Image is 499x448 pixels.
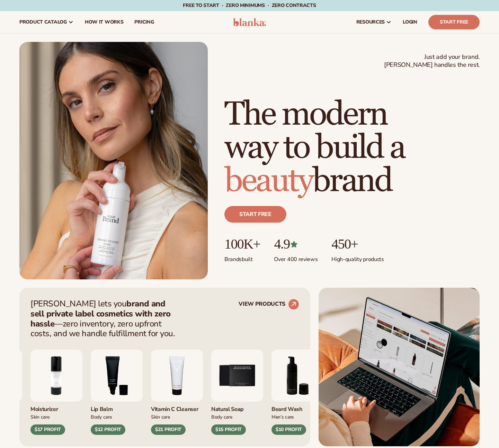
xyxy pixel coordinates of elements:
a: resources [351,11,397,33]
span: pricing [134,19,154,25]
div: $15 PROFIT [211,424,246,435]
img: Vitamin c cleanser. [151,350,203,402]
p: High-quality products [331,252,384,263]
p: 4.9 [274,236,318,252]
div: 2 / 9 [30,350,82,435]
a: VIEW PRODUCTS [239,299,299,310]
div: 4 / 9 [151,350,203,435]
img: Foaming beard wash. [271,350,323,402]
div: 5 / 9 [211,350,263,435]
a: LOGIN [397,11,423,33]
div: 3 / 9 [91,350,143,435]
div: Skin Care [30,413,82,420]
p: Brands built [224,252,260,263]
a: Start free [224,206,286,223]
img: Smoothing lip balm. [91,350,143,402]
span: product catalog [19,19,67,25]
div: $17 PROFIT [30,424,65,435]
div: $12 PROFIT [91,424,125,435]
div: Lip Balm [91,402,143,413]
div: $21 PROFIT [151,424,186,435]
div: 6 / 9 [271,350,323,435]
div: Beard Wash [271,402,323,413]
img: logo [233,18,266,26]
span: resources [356,19,385,25]
a: How It Works [79,11,129,33]
img: Nature bar of soap. [211,350,263,402]
h1: The modern way to build a brand [224,98,480,198]
div: Body Care [91,413,143,420]
span: Just add your brand. [PERSON_NAME] handles the rest. [384,53,480,69]
div: Natural Soap [211,402,263,413]
p: 100K+ [224,236,260,252]
a: pricing [129,11,159,33]
span: LOGIN [403,19,417,25]
div: Skin Care [151,413,203,420]
div: Vitamin C Cleanser [151,402,203,413]
p: [PERSON_NAME] lets you —zero inventory, zero upfront costs, and we handle fulfillment for you. [30,299,179,339]
strong: brand and sell private label cosmetics with zero hassle [30,298,171,329]
img: Moisturizing lotion. [30,350,82,402]
img: Shopify Image 5 [319,288,480,446]
p: 450+ [331,236,384,252]
p: Over 400 reviews [274,252,318,263]
span: How It Works [85,19,124,25]
a: Start Free [428,15,480,29]
span: beauty [224,161,312,201]
div: Body Care [211,413,263,420]
div: Men’s Care [271,413,323,420]
a: product catalog [14,11,79,33]
span: Free to start · ZERO minimums · ZERO contracts [183,2,316,9]
div: $10 PROFIT [271,424,306,435]
img: Female holding tanning mousse. [19,42,208,279]
div: Moisturizer [30,402,82,413]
